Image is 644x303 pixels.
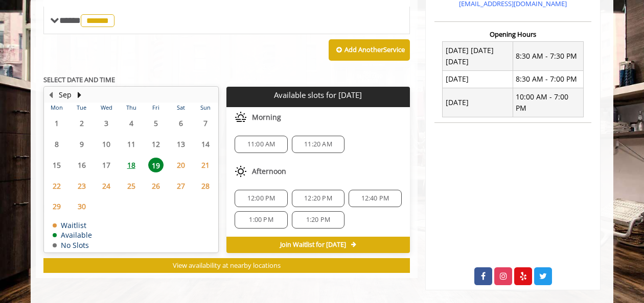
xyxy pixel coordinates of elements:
div: 1:00 PM [235,211,287,229]
td: 8:30 AM - 7:00 PM [513,70,583,88]
td: 10:00 AM - 7:00 PM [513,88,583,117]
b: Add Another Service [344,45,405,54]
td: Select day18 [119,155,143,175]
span: 30 [74,199,89,214]
b: SELECT DATE AND TIME [43,75,115,84]
div: 12:20 PM [292,190,344,207]
td: Select day30 [69,196,94,217]
td: Select day27 [168,175,193,196]
span: Afternoon [252,167,286,175]
span: 11:20 AM [304,140,332,148]
span: 27 [173,179,189,193]
span: 11:00 AM [247,140,275,148]
span: 21 [198,158,213,172]
th: Tue [69,103,94,113]
td: Select day26 [144,175,168,196]
span: Join Waitlist for [DATE] [280,241,346,249]
span: 26 [148,179,164,193]
button: Next Month [75,89,83,100]
td: Select day23 [69,175,94,196]
button: Previous Month [47,89,55,100]
span: 22 [49,179,64,193]
span: 28 [198,179,213,193]
td: Select day25 [119,175,143,196]
span: 12:00 PM [247,194,275,203]
img: afternoon slots [235,165,247,178]
span: View availability at nearby locations [173,261,281,270]
td: 8:30 AM - 7:30 PM [513,42,583,71]
th: Wed [94,103,119,113]
span: 23 [74,179,89,193]
span: 19 [148,158,164,172]
div: 12:00 PM [235,190,287,207]
th: Sat [168,103,193,113]
td: No Slots [53,241,92,249]
span: 29 [49,199,64,214]
td: Select day21 [193,155,218,175]
td: Select day28 [193,175,218,196]
h3: Opening Hours [434,31,591,38]
img: morning slots [235,111,247,123]
td: Select day19 [144,155,168,175]
span: 20 [173,158,189,172]
span: 25 [124,179,139,193]
span: 1:00 PM [249,216,273,224]
td: [DATE] [443,70,513,88]
td: [DATE] [443,88,513,117]
th: Fri [144,103,168,113]
p: Available slots for [DATE] [231,91,405,99]
div: 1:20 PM [292,211,344,229]
span: 12:20 PM [304,194,332,203]
td: Select day24 [94,175,119,196]
span: 24 [99,179,114,193]
td: Select day22 [44,175,69,196]
td: Select day20 [168,155,193,175]
button: View availability at nearby locations [43,258,410,273]
td: Select day29 [44,196,69,217]
button: Add AnotherService [329,39,410,61]
span: 1:20 PM [306,216,330,224]
th: Mon [44,103,69,113]
div: 11:00 AM [235,136,287,153]
span: Morning [252,113,281,121]
th: Thu [119,103,143,113]
td: [DATE] [DATE] [DATE] [443,42,513,71]
span: 12:40 PM [361,194,389,203]
button: Sep [59,89,72,100]
td: Available [53,231,92,239]
div: 11:20 AM [292,136,344,153]
div: 12:40 PM [349,190,401,207]
td: Waitlist [53,221,92,229]
th: Sun [193,103,218,113]
span: 18 [124,158,139,172]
